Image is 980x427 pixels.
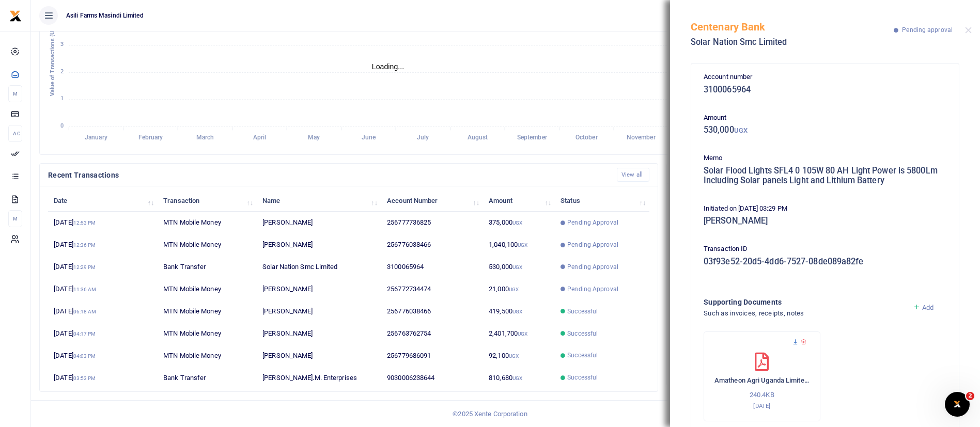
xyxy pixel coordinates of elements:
td: 256777736825 [381,212,483,234]
th: Name: activate to sort column ascending [257,189,381,212]
tspan: February [138,134,163,141]
small: UGX [734,126,748,134]
li: M [8,210,22,227]
small: 04:17 PM [73,331,96,337]
small: 03:53 PM [73,375,96,381]
td: 2,401,700 [483,323,555,345]
p: 240.4KB [714,390,810,401]
td: Bank Transfer [158,367,257,388]
td: 21,000 [483,278,555,301]
td: Solar Nation Smc Limited [257,256,381,278]
small: UGX [512,220,522,226]
small: [DATE] [753,402,770,409]
p: Transaction ID [704,244,946,255]
td: MTN Mobile Money [158,323,257,345]
button: Close [965,27,972,34]
th: Account Number: activate to sort column ascending [381,189,483,212]
span: Pending Approval [567,218,618,227]
h4: Such as invoices, receipts, notes [704,308,905,319]
h5: [PERSON_NAME] [704,216,946,226]
p: Amount [704,113,946,123]
h4: Supporting Documents [704,296,905,308]
td: 256772734474 [381,278,483,301]
small: UGX [518,331,527,337]
tspan: June [362,134,376,141]
small: 11:36 AM [73,287,97,292]
td: 530,000 [483,256,555,278]
tspan: January [85,134,107,141]
td: MTN Mobile Money [158,278,257,301]
tspan: 3 [60,41,64,48]
small: 04:03 PM [73,353,96,359]
small: UGX [512,264,522,270]
li: M [8,85,22,102]
a: Add [913,304,934,311]
tspan: April [253,134,266,141]
tspan: July [417,134,429,141]
a: logo-small logo-large logo-large [9,11,22,19]
span: 2 [966,392,974,400]
span: Successful [567,329,598,338]
td: [PERSON_NAME] [257,301,381,323]
td: 9030006238644 [381,367,483,388]
span: Pending Approval [567,284,618,294]
td: [PERSON_NAME] [257,278,381,301]
span: Successful [567,307,598,316]
span: Successful [567,351,598,360]
td: [PERSON_NAME] [257,323,381,345]
tspan: September [517,134,548,141]
h6: Amatheon Agri Uganda Limited -Solar Flood Lights[1] [DATE] [714,376,810,385]
tspan: 1 [60,96,64,102]
span: Pending approval [902,26,953,34]
td: 256779686091 [381,344,483,367]
td: [PERSON_NAME].M. Enterprises [257,367,381,388]
small: UGX [512,309,522,314]
span: Add [922,304,934,311]
p: Account number [704,72,946,83]
td: [PERSON_NAME] [257,344,381,367]
td: 92,100 [483,344,555,367]
h5: Solar Nation Smc Limited [691,37,894,48]
p: Memo [704,153,946,164]
td: 256763762754 [381,323,483,345]
h5: Solar Flood Lights SFL4 0 105W 80 AH Light Power is 5800Lm Including Solar panels Light and Lithi... [704,166,946,186]
td: [DATE] [48,344,158,367]
span: Successful [567,373,598,382]
small: UGX [512,375,522,381]
th: Transaction: activate to sort column ascending [158,189,257,212]
td: [DATE] [48,234,158,256]
span: Pending Approval [567,262,618,272]
td: 1,040,100 [483,234,555,256]
td: MTN Mobile Money [158,344,257,367]
tspan: 2 [60,68,64,75]
small: 12:36 PM [73,242,96,248]
h5: 03f93e52-20d5-4dd6-7527-08de089a82fe [704,257,946,267]
h5: Centenary Bank [691,21,894,33]
th: Date: activate to sort column descending [48,189,158,212]
span: Pending Approval [567,240,618,249]
td: [DATE] [48,212,158,234]
tspan: 0 [60,122,64,129]
small: UGX [518,242,527,248]
td: [DATE] [48,256,158,278]
td: [PERSON_NAME] [257,212,381,234]
h5: 530,000 [704,125,946,135]
td: 810,680 [483,367,555,388]
td: [DATE] [48,301,158,323]
td: 256776038466 [381,301,483,323]
th: Amount: activate to sort column ascending [483,189,555,212]
small: UGX [509,353,519,359]
text: Loading... [372,62,405,71]
div: Amatheon Agri Uganda Limited -Solar Flood Lights[1] 13th Oct [704,331,820,421]
tspan: October [575,134,598,141]
small: 06:18 AM [73,309,97,314]
td: MTN Mobile Money [158,234,257,256]
li: Ac [8,125,22,142]
iframe: Intercom live chat [945,392,970,417]
td: Bank Transfer [158,256,257,278]
a: View all [617,168,649,182]
td: MTN Mobile Money [158,301,257,323]
th: Status: activate to sort column ascending [555,189,649,212]
tspan: May [308,134,320,141]
tspan: August [468,134,488,141]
